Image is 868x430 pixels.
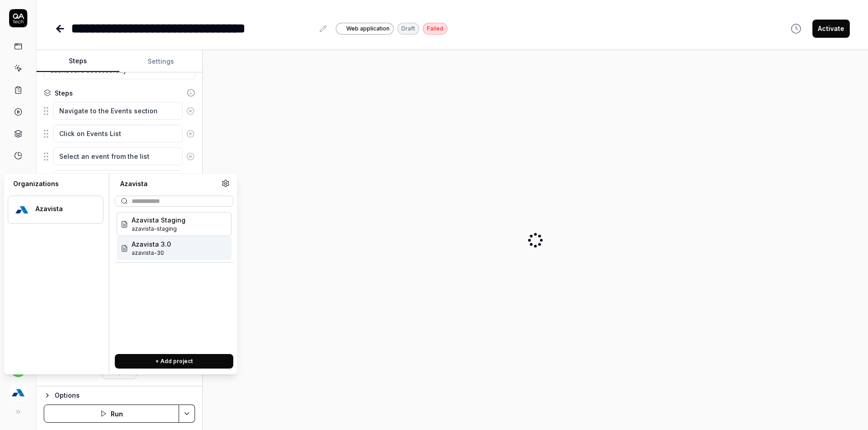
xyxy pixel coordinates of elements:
a: Web application [336,22,394,35]
button: Run [44,405,179,423]
button: Settings [119,51,202,72]
img: Azavista Logo [14,202,30,218]
div: Organizations [8,179,103,188]
div: Suggestions [44,147,195,166]
button: + Add project [115,354,233,369]
span: Azavista 3.0 [132,239,171,249]
div: Suggestions [44,124,195,143]
a: Organization settings [221,179,230,190]
div: Suggestions [115,210,233,347]
div: Azavista [115,179,221,188]
div: Options [55,390,195,401]
span: Project ID: R1YR [132,225,185,233]
button: Azavista LogoAzavista [8,196,103,224]
div: Suggestions [44,101,195,121]
img: Azavista Logo [10,384,26,401]
button: Steps [36,51,119,72]
button: Azavista Logo [4,377,32,403]
span: Web application [346,25,390,33]
button: Remove step [183,147,198,166]
div: Suggestions [44,170,195,198]
div: Failed [423,23,447,35]
div: Steps [55,88,73,98]
button: View version history [785,20,807,38]
div: Azavista [36,205,91,213]
button: Remove step [183,125,198,143]
button: Remove step [183,102,198,120]
span: Project ID: N4DP [132,249,171,257]
span: Azavista Staging [132,215,185,225]
div: Draft [397,23,419,35]
button: Activate [812,20,850,38]
button: Options [44,390,195,401]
